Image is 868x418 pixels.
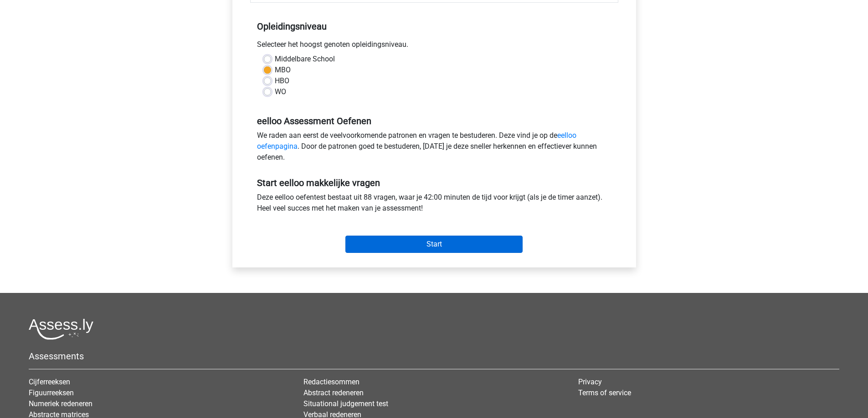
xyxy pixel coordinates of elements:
a: Situational judgement test [303,399,388,408]
div: We raden aan eerst de veelvoorkomende patronen en vragen te bestuderen. Deze vind je op de . Door... [250,130,618,166]
input: Start [345,236,523,253]
a: Cijferreeksen [29,378,70,386]
img: Assessly logo [29,318,93,340]
label: Middelbare School [275,54,335,65]
h5: Assessments [29,351,839,362]
h5: Opleidingsniveau [257,17,611,35]
div: Selecteer het hoogst genoten opleidingsniveau. [250,39,618,54]
a: Abstract redeneren [303,388,364,397]
div: Deze eelloo oefentest bestaat uit 88 vragen, waar je 42:00 minuten de tijd voor krijgt (als je de... [250,192,618,217]
a: Privacy [578,378,602,386]
a: Figuurreeksen [29,388,74,397]
a: Terms of service [578,388,631,397]
a: Numeriek redeneren [29,399,92,408]
h5: Start eelloo makkelijke vragen [257,177,611,188]
h5: eelloo Assessment Oefenen [257,116,611,126]
a: Redactiesommen [303,378,360,386]
label: MBO [275,65,291,76]
label: WO [275,86,286,97]
label: HBO [275,76,289,86]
